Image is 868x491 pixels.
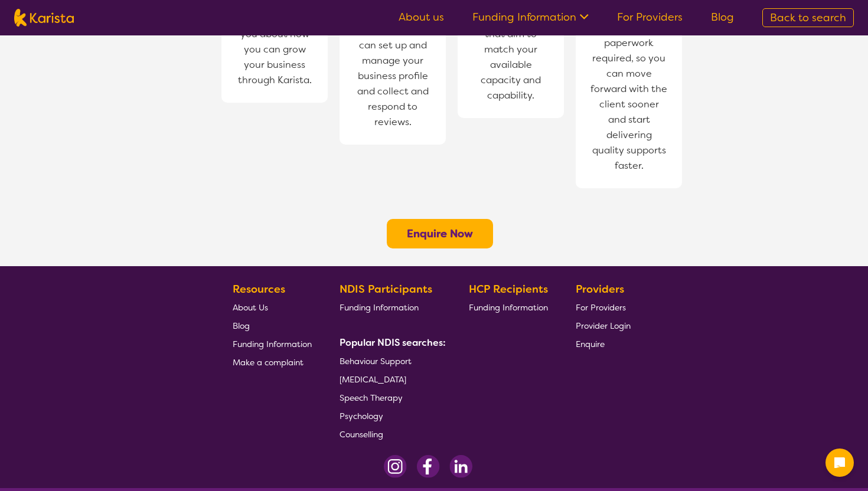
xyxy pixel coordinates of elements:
span: Provider Login [576,320,631,331]
img: Instagram [384,455,407,478]
b: HCP Recipients [469,282,548,296]
a: Blog [233,316,312,335]
button: Enquire Now [387,219,493,248]
a: For Providers [617,10,683,24]
span: Funding Information [469,302,548,313]
span: Speech Therapy [340,392,403,403]
a: Back to search [762,8,854,27]
a: Psychology [340,407,441,425]
span: Enquire [576,339,605,349]
span: Behaviour Support [340,356,412,366]
b: Providers [576,282,624,296]
span: Funding Information [233,339,312,349]
span: Make a complaint [233,357,304,368]
a: Funding Information [469,298,548,316]
a: Funding Information [472,10,589,24]
a: Blog [711,10,734,24]
a: Make a complaint [233,353,312,371]
a: Funding Information [233,335,312,353]
a: Counselling [340,425,441,443]
a: Enquire Now [407,227,473,241]
span: Counselling [340,429,383,440]
span: About Us [233,302,268,313]
a: Speech Therapy [340,388,441,407]
span: Psychology [340,411,383,421]
span: Back to search [770,11,846,25]
b: Resources [233,282,285,296]
a: About Us [233,298,312,316]
span: Blog [233,320,250,331]
span: For Providers [576,302,626,313]
a: About us [399,10,444,24]
b: NDIS Participants [340,282,432,296]
img: Facebook [416,455,440,478]
a: [MEDICAL_DATA] [340,370,441,388]
a: Enquire [576,335,631,353]
b: Popular NDIS searches: [340,336,446,349]
a: Provider Login [576,316,631,335]
a: Funding Information [340,298,441,316]
a: Behaviour Support [340,352,441,370]
span: Funding Information [340,302,419,313]
img: Karista logo [14,9,74,27]
span: [MEDICAL_DATA] [340,374,406,385]
a: For Providers [576,298,631,316]
img: LinkedIn [449,455,472,478]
